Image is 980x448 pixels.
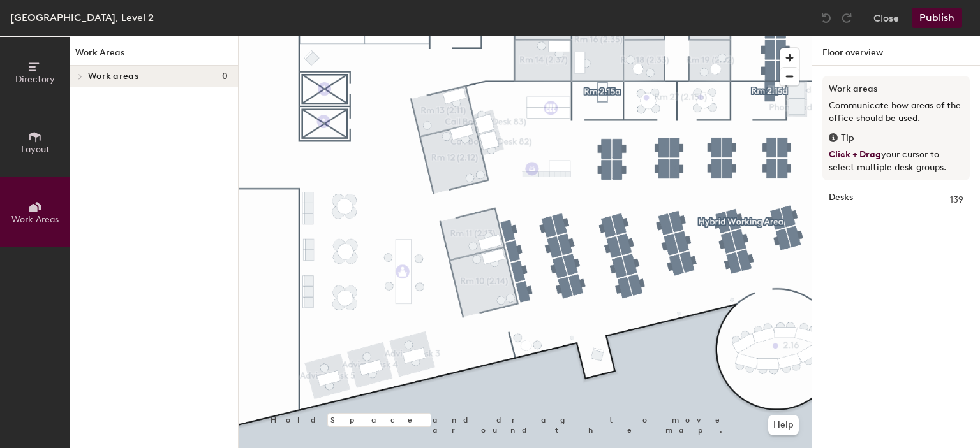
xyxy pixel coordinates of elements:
span: Click + Drag [829,149,881,160]
img: Redo [840,11,853,24]
button: Help [768,415,799,435]
span: 139 [950,193,963,207]
button: Close [873,8,899,28]
h3: Work areas [829,82,963,96]
span: Directory [15,74,55,85]
span: Work Areas [11,214,59,225]
span: Work areas [88,71,138,82]
p: Communicate how areas of the office should be used. [829,99,963,125]
div: [GEOGRAPHIC_DATA], Level 2 [10,10,154,25]
div: Tip [829,131,963,145]
h1: Floor overview [812,36,980,66]
h1: Work Areas [70,46,238,66]
strong: Desks [829,193,853,207]
span: Layout [21,144,50,155]
button: Publish [912,8,962,28]
span: 0 [222,71,228,82]
img: Undo [820,11,833,24]
p: your cursor to select multiple desk groups. [829,148,963,174]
